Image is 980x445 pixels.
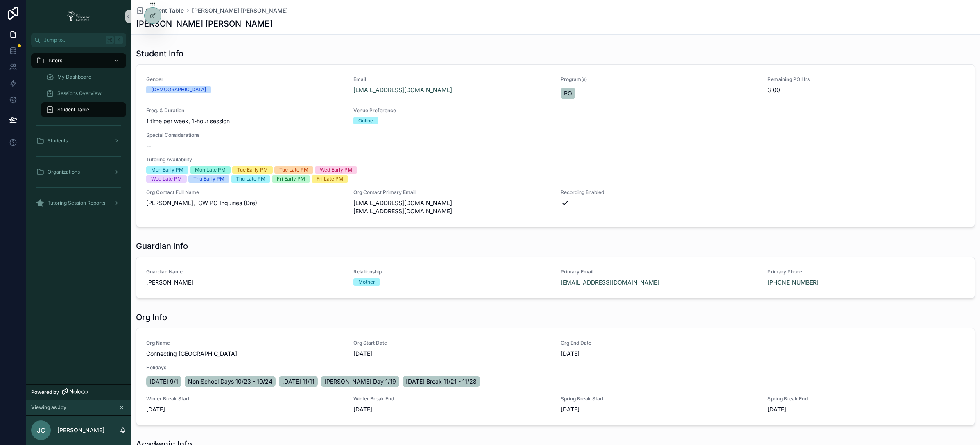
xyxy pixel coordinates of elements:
[767,86,965,94] span: 3.00
[48,138,68,144] span: Students
[26,384,131,400] a: Powered by
[146,132,965,138] span: Special Considerations
[57,90,102,97] span: Sessions Overview
[136,240,188,252] h1: Guardian Info
[64,10,93,23] img: App logo
[41,70,126,84] a: My Dashboard
[136,312,167,323] h1: Org Info
[57,74,91,80] span: My Dashboard
[237,166,268,174] div: Tue Early PM
[37,425,45,435] span: JC
[31,165,126,179] a: Organizations
[146,76,344,83] span: Gender
[146,199,344,207] span: [PERSON_NAME], CW PO Inquiries (Dre)
[192,7,288,15] a: [PERSON_NAME] [PERSON_NAME]
[561,350,758,358] span: [DATE]
[353,199,551,215] span: [EMAIL_ADDRESS][DOMAIN_NAME], [EMAIL_ADDRESS][DOMAIN_NAME]
[149,377,178,386] span: [DATE] 9/1
[767,278,819,287] a: [PHONE_NUMBER]
[136,18,272,29] h1: [PERSON_NAME] [PERSON_NAME]
[193,175,224,183] div: Thu Early PM
[353,76,551,83] span: Email
[353,86,452,94] a: [EMAIL_ADDRESS][DOMAIN_NAME]
[136,48,183,59] h1: Student Info
[41,102,126,117] a: Student Table
[767,269,965,275] span: Primary Phone
[151,86,206,93] div: [DEMOGRAPHIC_DATA]
[767,405,965,413] span: [DATE]
[358,117,373,124] div: Online
[353,189,551,196] span: Org Contact Primary Email
[320,166,352,174] div: Wed Early PM
[279,166,308,174] div: Tue Late PM
[31,133,126,148] a: Students
[353,340,551,346] span: Org Start Date
[561,340,758,346] span: Org End Date
[236,175,265,183] div: Thu Late PM
[353,269,551,275] span: Relationship
[151,175,182,183] div: Wed Late PM
[146,156,965,163] span: Tutoring Availability
[406,377,477,386] span: [DATE] Break 11/21 - 11/28
[146,278,344,287] span: [PERSON_NAME]
[317,175,343,183] div: Fri Late PM
[31,404,66,411] span: Viewing as Joy
[324,377,396,386] span: [PERSON_NAME] Day 1/19
[57,106,89,113] span: Student Table
[358,278,375,286] div: Mother
[353,107,551,114] span: Venue Preference
[146,350,344,358] span: Connecting [GEOGRAPHIC_DATA]
[146,7,184,15] span: Student Table
[31,33,126,47] button: Jump to...K
[561,395,758,402] span: Spring Break Start
[146,395,344,402] span: Winter Break Start
[146,364,965,371] span: Holidays
[26,47,131,221] div: scrollable content
[41,86,126,101] a: Sessions Overview
[146,405,344,413] span: [DATE]
[48,169,80,175] span: Organizations
[767,395,965,402] span: Spring Break End
[195,166,226,174] div: Mon Late PM
[146,107,344,114] span: Freq. & Duration
[48,57,62,64] span: Tutors
[151,166,183,174] div: Mon Early PM
[115,37,122,43] span: K
[31,53,126,68] a: Tutors
[353,395,551,402] span: Winter Break End
[767,76,965,83] span: Remaining PO Hrs
[561,76,758,83] span: Program(s)
[188,377,272,386] span: Non School Days 10/23 - 10/24
[353,350,551,358] span: [DATE]
[146,189,344,196] span: Org Contact Full Name
[282,377,315,386] span: [DATE] 11/11
[561,269,758,275] span: Primary Email
[146,269,344,275] span: Guardian Name
[48,200,105,206] span: Tutoring Session Reports
[146,340,344,346] span: Org Name
[31,389,59,395] span: Powered by
[353,405,551,413] span: [DATE]
[277,175,305,183] div: Fri Early PM
[136,7,184,15] a: Student Table
[561,278,659,287] a: [EMAIL_ADDRESS][DOMAIN_NAME]
[31,196,126,210] a: Tutoring Session Reports
[44,37,102,43] span: Jump to...
[561,405,758,413] span: [DATE]
[57,426,104,434] p: [PERSON_NAME]
[561,189,758,196] span: Recording Enabled
[146,142,151,150] span: --
[146,117,344,125] span: 1 time per week, 1-hour session
[564,89,572,97] span: PO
